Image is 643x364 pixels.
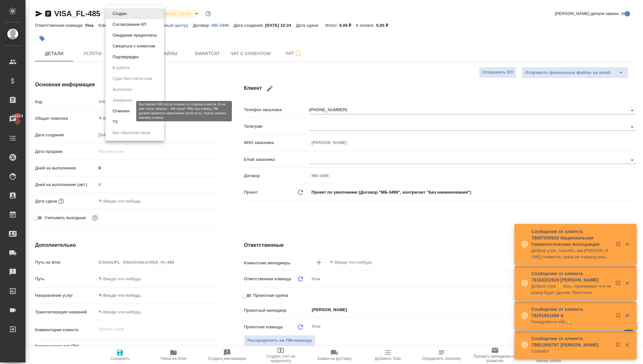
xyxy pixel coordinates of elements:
[531,283,611,296] p: Доброе утро ☀️ юль, переживают что перевод будет другим. Прислали
[621,241,634,247] button: Закрыть
[111,108,132,115] button: Отменен
[611,238,627,253] button: Открыть в новой вкладке
[531,348,611,354] p: Спасибо!
[111,97,134,104] button: Завершен
[111,129,152,136] button: Без обратной связи
[611,277,627,292] button: Открыть в новой вкладке
[611,339,627,354] button: Открыть в новой вкладке
[531,247,611,260] p: Доброе утро, спасибо, как [PERSON_NAME] появится, сразу ее озадачу решением этого вопроса
[111,10,129,17] button: Создан
[531,319,611,325] p: Понадобятся оба 🙏
[111,54,141,61] button: Подтвержден
[611,309,627,325] button: Открыть в новой вкладке
[111,32,159,39] button: Ожидание предоплаты
[531,228,611,247] p: Сообщение от клиента 79857509933 Национальная Геммологическая Ассоциация
[111,118,120,125] button: ТЗ
[111,64,132,71] button: В работе
[531,335,611,348] p: Сообщение от клиента 79851906797 [PERSON_NAME]
[621,280,634,286] button: Закрыть
[111,75,154,82] button: Сдан без статистики
[111,43,157,50] button: Связаться с клиентом
[531,270,611,283] p: Сообщение от клиента 79163202928 [PERSON_NAME]
[621,342,634,348] button: Закрыть
[111,86,134,93] button: Выполнен
[621,313,634,318] button: Закрыть
[531,306,611,319] p: Сообщение от клиента 79251651088 A
[111,21,148,28] button: Согласование КП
